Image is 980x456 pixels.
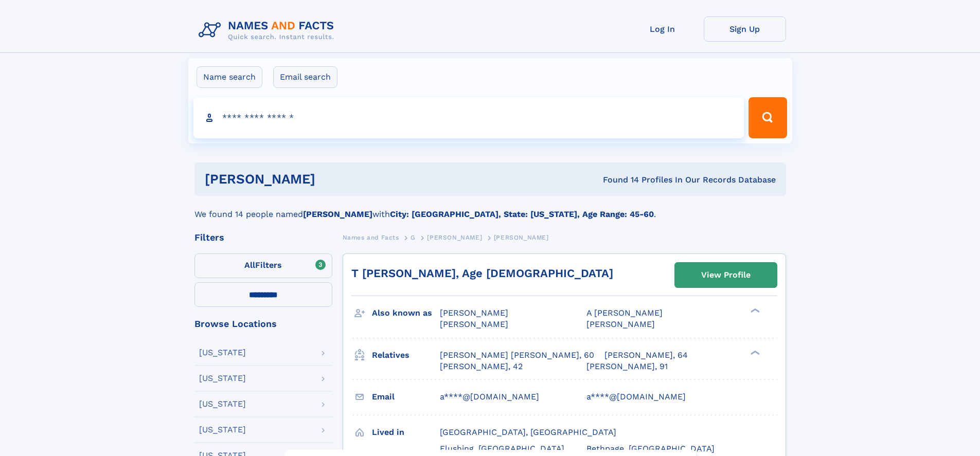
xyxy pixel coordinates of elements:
a: [PERSON_NAME], 64 [604,350,688,361]
img: Logo Names and Facts [194,16,343,44]
div: Browse Locations [194,319,332,329]
a: View Profile [675,263,777,287]
span: Flushing, [GEOGRAPHIC_DATA] [440,444,564,453]
span: Bethpage, [GEOGRAPHIC_DATA] [586,444,715,453]
span: [PERSON_NAME] [427,234,482,241]
button: Search Button [749,97,787,138]
span: [GEOGRAPHIC_DATA], [GEOGRAPHIC_DATA] [440,427,616,437]
div: Found 14 Profiles In Our Records Database [459,174,776,186]
label: Email search [273,66,337,88]
a: [PERSON_NAME] [427,231,482,244]
b: [PERSON_NAME] [303,209,372,219]
div: [US_STATE] [199,426,246,434]
a: [PERSON_NAME], 42 [440,361,523,372]
h3: Email [372,388,440,406]
label: Name search [197,66,262,88]
a: [PERSON_NAME] [PERSON_NAME], 60 [440,350,594,361]
div: Filters [194,233,332,242]
span: [PERSON_NAME] [586,319,655,329]
input: search input [193,97,744,138]
div: [US_STATE] [199,374,246,382]
span: A [PERSON_NAME] [586,308,663,318]
span: [PERSON_NAME] [494,234,549,241]
span: [PERSON_NAME] [440,308,508,318]
a: Log In [621,16,704,42]
h3: Also known as [372,304,440,322]
span: All [244,260,255,270]
span: [PERSON_NAME] [440,319,508,329]
div: [US_STATE] [199,400,246,408]
div: ❯ [748,349,760,356]
h1: [PERSON_NAME] [205,173,459,186]
a: T [PERSON_NAME], Age [DEMOGRAPHIC_DATA] [351,267,613,280]
a: Names and Facts [343,231,399,244]
h3: Lived in [372,424,440,441]
div: View Profile [701,263,751,287]
a: Sign Up [704,16,786,42]
label: Filters [194,253,332,278]
div: We found 14 people named with . [194,196,786,221]
h3: Relatives [372,346,440,364]
b: City: [GEOGRAPHIC_DATA], State: [US_STATE], Age Range: 45-60 [390,209,654,219]
span: G [411,234,416,241]
a: G [411,231,416,244]
div: ❯ [748,307,760,314]
a: [PERSON_NAME], 91 [586,361,668,372]
div: [US_STATE] [199,349,246,357]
